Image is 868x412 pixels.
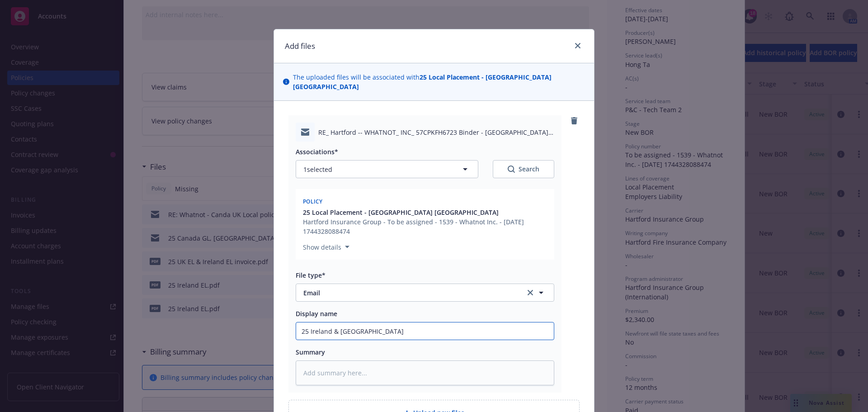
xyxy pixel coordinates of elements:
span: Email [303,288,513,298]
div: Hartford Insurance Group - To be assigned - 1539 - Whatnot Inc. - [DATE] 1744328088474 [303,217,549,236]
span: Policy [303,198,323,205]
span: File type* [296,271,325,279]
button: Show details [299,242,353,252]
a: clear selection [525,287,536,298]
input: Add display name here... [296,322,554,340]
span: Display name [296,309,337,318]
span: 25 Local Placement - [GEOGRAPHIC_DATA] [GEOGRAPHIC_DATA] [303,208,499,217]
button: 25 Local Placement - [GEOGRAPHIC_DATA] [GEOGRAPHIC_DATA] [303,208,549,217]
button: Emailclear selection [296,284,554,302]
